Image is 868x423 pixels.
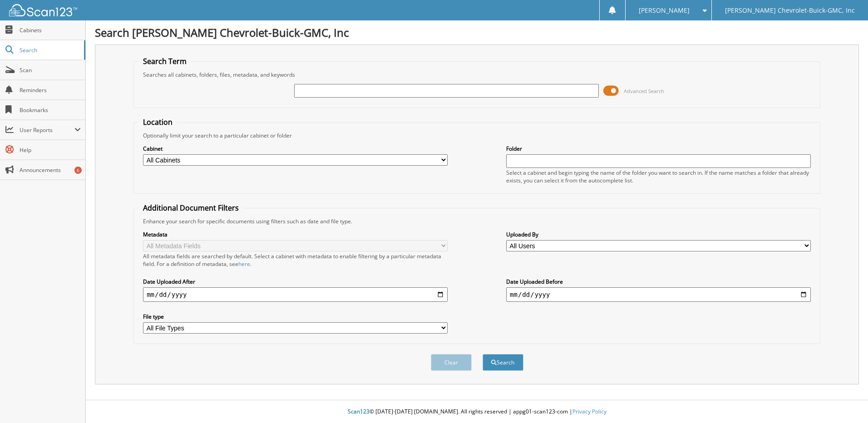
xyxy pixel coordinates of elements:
input: start [143,287,448,302]
div: All metadata fields are searched by default. Select a cabinet with metadata to enable filtering b... [143,252,448,268]
span: Search [20,46,79,54]
div: Optionally limit your search to a particular cabinet or folder [138,132,815,139]
div: 6 [74,167,82,174]
span: Scan [20,66,81,74]
label: Cabinet [143,145,448,152]
span: Announcements [20,166,81,174]
span: Reminders [20,86,81,94]
span: [PERSON_NAME] Chevrolet-Buick-GMC, Inc [725,8,855,13]
div: Enhance your search for specific documents using filters such as date and file type. [138,217,815,225]
div: Searches all cabinets, folders, files, metadata, and keywords [138,71,815,79]
label: Uploaded By [506,231,811,238]
label: Date Uploaded After [143,278,448,285]
legend: Location [138,117,177,127]
span: Advanced Search [624,88,664,94]
label: Date Uploaded Before [506,278,811,285]
span: Bookmarks [20,106,81,114]
span: Help [20,146,81,154]
span: User Reports [20,126,74,134]
a: here [238,260,250,268]
input: end [506,287,811,302]
label: File type [143,313,448,320]
label: Metadata [143,231,448,238]
div: © [DATE]-[DATE] [DOMAIN_NAME]. All rights reserved | appg01-scan123-com | [86,401,868,423]
iframe: Chat Widget [823,379,868,423]
span: [PERSON_NAME] [639,8,690,13]
button: Search [483,354,523,371]
img: scan123-logo-white.svg [9,4,77,16]
h1: Search [PERSON_NAME] Chevrolet-Buick-GMC, Inc [95,25,859,40]
button: Clear [431,354,472,371]
a: Privacy Policy [572,408,607,415]
span: Scan123 [348,408,370,415]
label: Folder [506,145,811,152]
div: Select a cabinet and begin typing the name of the folder you want to search in. If the name match... [506,169,811,184]
legend: Additional Document Filters [138,203,243,213]
legend: Search Term [138,56,191,66]
span: Cabinets [20,26,81,34]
